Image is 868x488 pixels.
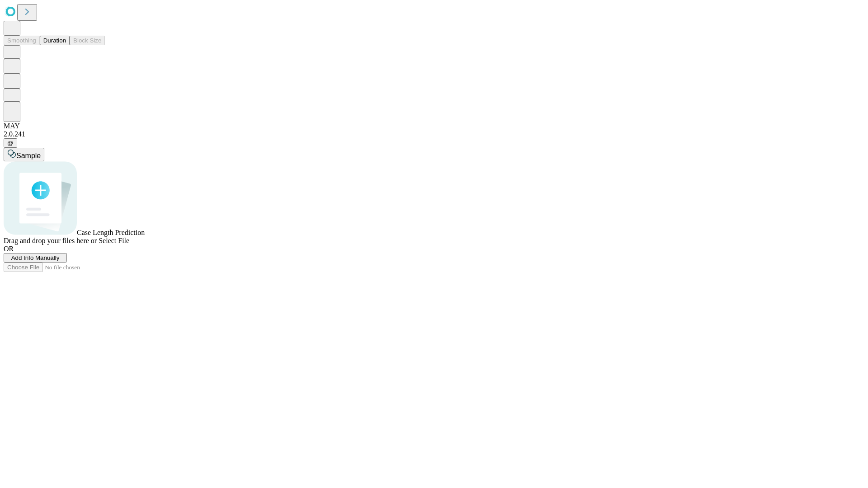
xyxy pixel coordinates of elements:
[4,36,40,45] button: Smoothing
[16,152,41,160] span: Sample
[4,130,864,138] div: 2.0.241
[4,253,67,263] button: Add Info Manually
[11,254,60,261] span: Add Info Manually
[40,36,70,45] button: Duration
[4,138,17,148] button: @
[77,229,145,236] span: Case Length Prediction
[4,122,864,130] div: MAY
[4,245,14,253] span: OR
[99,237,129,244] span: Select File
[7,140,14,146] span: @
[4,148,44,161] button: Sample
[70,36,105,45] button: Block Size
[4,237,97,244] span: Drag and drop your files here or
